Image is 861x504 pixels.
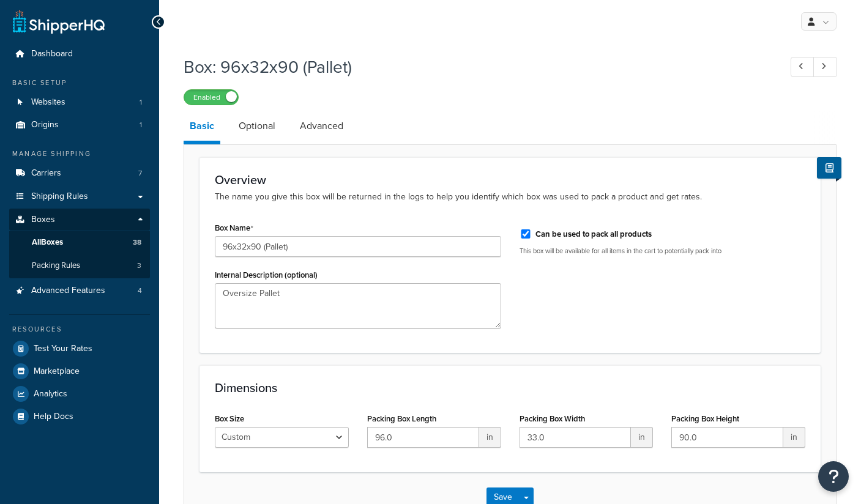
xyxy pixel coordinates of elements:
[31,120,59,130] span: Origins
[32,261,80,271] span: Packing Rules
[9,360,150,382] a: Marketplace
[791,57,814,77] a: Previous Record
[9,280,150,302] li: Advanced Features
[215,270,318,280] label: Internal Description (optional)
[9,254,150,277] a: Packing Rules3
[34,412,73,422] span: Help Docs
[817,157,841,179] button: Show Help Docs
[520,414,585,423] label: Packing Box Width
[671,414,739,423] label: Packing Box Height
[184,90,238,105] label: Enabled
[367,414,436,423] label: Packing Box Length
[535,229,652,240] label: Can be used to pack all products
[520,246,806,256] p: This box will be available for all items in the cart to potentially pack into
[9,280,150,302] a: Advanced Features4
[215,190,805,204] p: The name you give this box will be returned in the logs to help you identify which box was used t...
[34,366,80,377] span: Marketplace
[215,414,244,423] label: Box Size
[215,223,253,233] label: Box Name
[31,49,73,59] span: Dashboard
[31,97,65,108] span: Websites
[133,237,141,248] span: 38
[9,324,150,335] div: Resources
[215,283,501,328] textarea: Oversize Pallet
[631,427,653,448] span: in
[31,286,105,296] span: Advanced Features
[9,162,150,185] li: Carriers
[184,55,768,79] h1: Box: 96x32x90 (Pallet)
[813,57,837,77] a: Next Record
[9,114,150,136] li: Origins
[479,427,501,448] span: in
[34,389,67,399] span: Analytics
[31,191,88,202] span: Shipping Rules
[9,231,150,254] a: AllBoxes38
[9,91,150,114] a: Websites1
[32,237,63,248] span: All Boxes
[140,97,142,108] span: 1
[294,111,349,141] a: Advanced
[215,381,805,395] h3: Dimensions
[783,427,805,448] span: in
[233,111,281,141] a: Optional
[9,209,150,278] li: Boxes
[31,168,61,179] span: Carriers
[818,461,849,492] button: Open Resource Center
[9,338,150,360] a: Test Your Rates
[9,209,150,231] a: Boxes
[9,78,150,88] div: Basic Setup
[184,111,220,144] a: Basic
[9,91,150,114] li: Websites
[140,120,142,130] span: 1
[31,215,55,225] span: Boxes
[9,114,150,136] a: Origins1
[9,162,150,185] a: Carriers7
[9,406,150,428] a: Help Docs
[9,383,150,405] a: Analytics
[34,344,92,354] span: Test Your Rates
[9,254,150,277] li: Packing Rules
[215,173,805,187] h3: Overview
[137,261,141,271] span: 3
[9,43,150,65] a: Dashboard
[9,185,150,208] a: Shipping Rules
[138,168,142,179] span: 7
[9,149,150,159] div: Manage Shipping
[138,286,142,296] span: 4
